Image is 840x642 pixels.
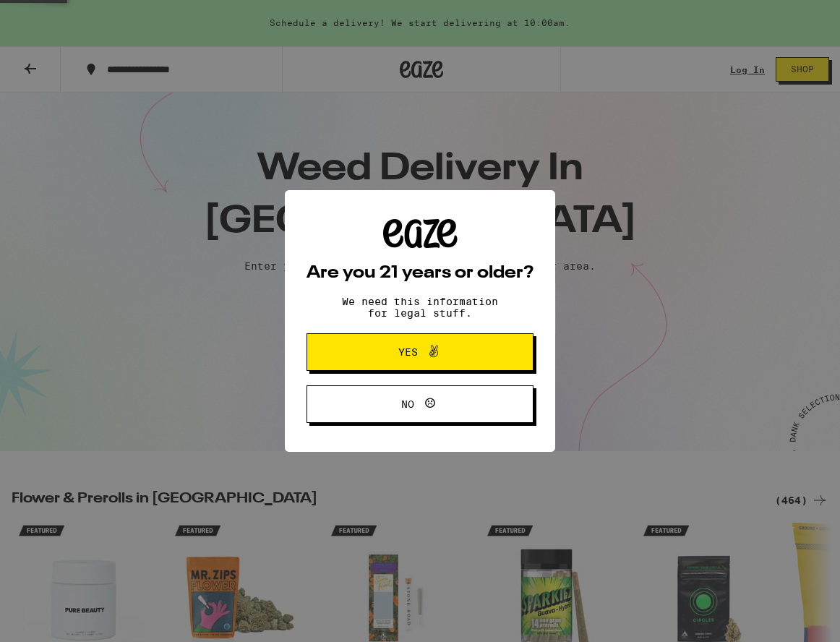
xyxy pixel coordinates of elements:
button: No [307,385,533,423]
span: No [401,399,414,409]
h2: Are you 21 years or older? [307,265,533,282]
p: We need this information for legal stuff. [330,296,510,319]
span: Yes [398,347,418,357]
button: Yes [307,333,533,371]
span: Hi. Need any help? [9,10,104,22]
